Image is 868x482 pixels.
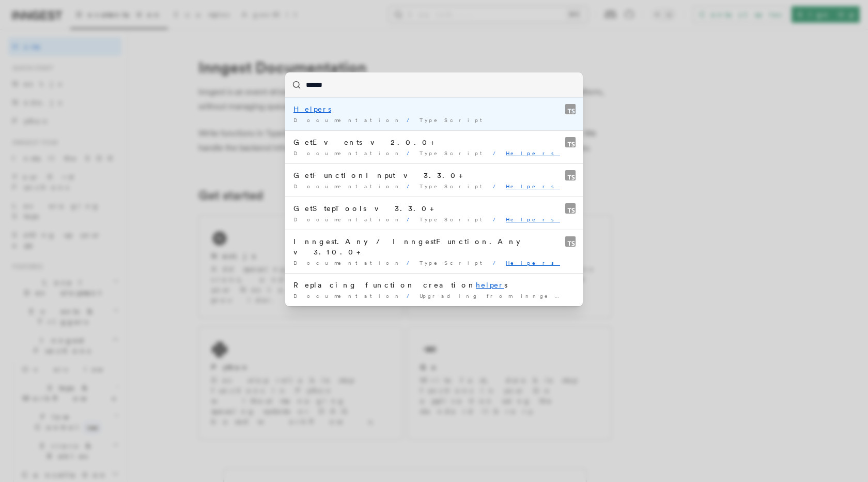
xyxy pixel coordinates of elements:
[420,216,489,222] span: TypeScript
[493,150,502,156] span: /
[407,293,415,299] span: /
[407,117,415,123] span: /
[293,183,402,189] span: Documentation
[407,150,415,156] span: /
[493,216,502,222] span: /
[293,236,575,257] div: Inngest.Any / InngestFunction.Any v3.10.0+
[420,183,489,189] span: TypeScript
[407,260,415,266] span: /
[293,150,402,156] span: Documentation
[293,293,402,299] span: Documentation
[420,117,489,123] span: TypeScript
[293,117,402,123] span: Documentation
[506,260,560,266] mark: Helpers
[420,260,489,266] span: TypeScript
[293,280,575,290] div: Replacing function creation s
[293,170,575,180] div: GetFunctionInput v3.3.0+
[407,183,415,189] span: /
[293,203,575,214] div: GetStepTools v3.3.0+
[493,183,502,189] span: /
[420,150,489,156] span: TypeScript
[506,150,560,156] mark: Helpers
[476,281,504,289] mark: helper
[407,216,415,222] span: /
[293,137,575,147] div: GetEvents v2.0.0+
[493,260,502,266] span: /
[506,183,560,189] mark: Helpers
[293,105,331,113] mark: Helpers
[506,216,560,222] mark: Helpers
[293,260,402,266] span: Documentation
[293,216,402,222] span: Documentation
[420,293,685,299] span: Upgrading from Inngest SDK v1 to v2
